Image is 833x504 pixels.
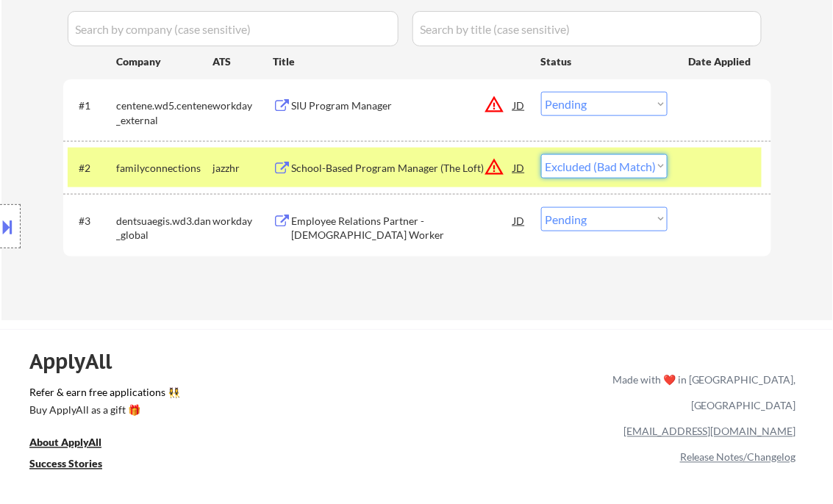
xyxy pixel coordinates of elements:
div: Company [117,54,213,69]
a: Refer & earn free applications 👯‍♀️ [29,388,305,403]
input: Search by company (case sensitive) [68,11,398,46]
div: JD [512,92,527,118]
div: Buy ApplyAll as a gift 🎁 [29,406,176,416]
div: Made with ❤️ in [GEOGRAPHIC_DATA], [GEOGRAPHIC_DATA] [607,367,796,419]
div: School-Based Program Manager (The Loft) [292,161,514,176]
div: Status [541,48,668,74]
div: ApplyAll [29,350,129,375]
button: warning_amber [485,94,505,115]
a: About ApplyAll [29,436,122,454]
div: SIU Program Manager [292,98,514,113]
div: ATS [213,54,274,69]
input: Search by title (case sensitive) [412,11,762,46]
u: Success Stories [29,458,102,470]
a: [EMAIL_ADDRESS][DOMAIN_NAME] [623,425,796,438]
div: Title [274,54,527,69]
button: warning_amber [485,156,505,177]
div: Date Applied [689,54,754,69]
div: Employee Relations Partner - [DEMOGRAPHIC_DATA] Worker [292,214,514,242]
a: Success Stories [29,457,122,475]
a: Release Notes/Changelog [680,451,796,464]
div: JD [512,207,527,234]
div: JD [512,154,527,181]
a: Buy ApplyAll as a gift 🎁 [29,403,176,422]
u: About ApplyAll [29,436,101,449]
